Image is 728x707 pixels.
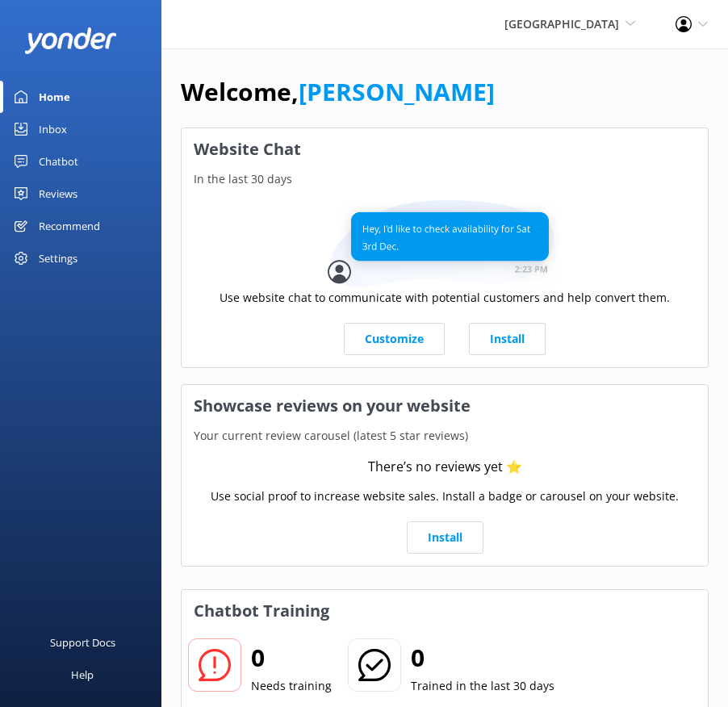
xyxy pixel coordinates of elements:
div: Help [71,659,94,691]
h3: Showcase reviews on your website [182,385,708,427]
div: Settings [39,242,77,274]
p: Your current review carousel (latest 5 star reviews) [182,427,708,445]
h2: 0 [411,638,554,677]
div: Inbox [39,113,67,145]
span: [GEOGRAPHIC_DATA] [504,16,619,31]
h3: Chatbot Training [182,590,341,632]
p: Trained in the last 30 days [411,677,554,695]
div: Reviews [39,178,77,210]
img: yonder-white-logo.png [24,27,117,54]
a: [PERSON_NAME] [299,75,495,108]
div: There’s no reviews yet ⭐ [368,457,522,478]
div: Recommend [39,210,100,242]
h2: 0 [251,638,332,677]
p: Use social proof to increase website sales. Install a badge or carousel on your website. [211,487,679,505]
p: Use website chat to communicate with potential customers and help convert them. [220,289,670,307]
div: Home [39,81,70,113]
a: Install [469,323,546,355]
div: Chatbot [39,145,78,178]
p: In the last 30 days [182,170,708,188]
img: conversation... [328,200,562,288]
h3: Website Chat [182,128,708,170]
h1: Welcome, [181,73,495,111]
a: Install [407,521,483,554]
p: Needs training [251,677,332,695]
div: Support Docs [50,626,115,659]
a: Customize [344,323,445,355]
